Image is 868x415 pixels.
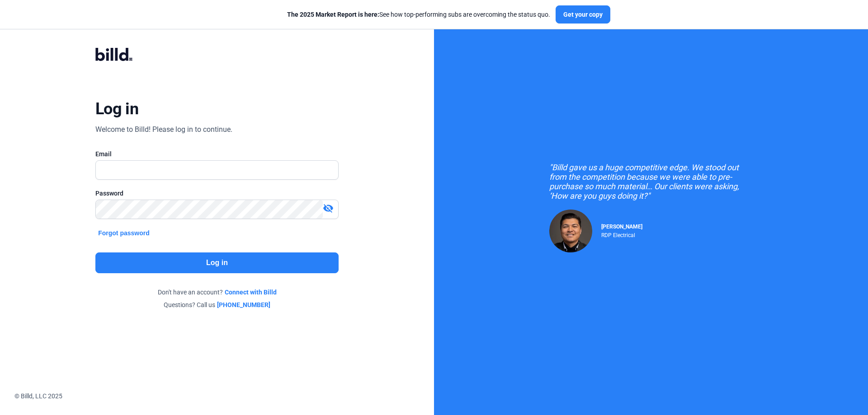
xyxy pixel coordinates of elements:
div: Email [95,149,339,159]
a: [PHONE_NUMBER] [217,300,270,309]
button: Get your copy [556,5,610,23]
span: [PERSON_NAME] [601,224,642,230]
div: RDP Electrical [601,230,642,238]
div: Password [95,189,339,198]
mat-icon: visibility_off [323,203,334,214]
div: See how top-performing subs are overcoming the status quo. [287,10,550,19]
img: Raul Pacheco [549,210,592,252]
div: "Billd gave us a huge competitive edge. We stood out from the competition because we were able to... [549,163,753,201]
span: The 2025 Market Report is here: [287,11,379,18]
div: Log in [95,99,138,119]
button: Forgot password [95,228,152,238]
div: Welcome to Billd! Please log in to continue. [95,124,232,135]
button: Log in [95,252,339,273]
div: Questions? Call us [95,300,339,309]
a: Connect with Billd [225,288,277,297]
div: Don't have an account? [95,288,339,297]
